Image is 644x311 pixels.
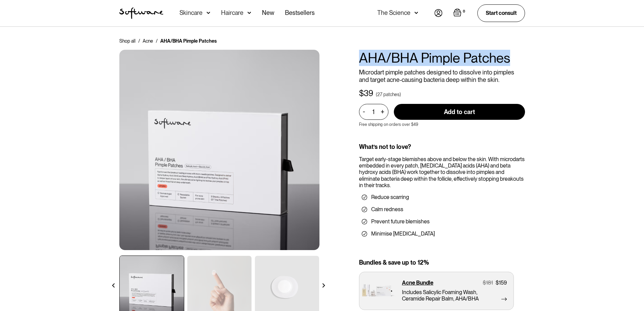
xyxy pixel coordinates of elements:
img: arrow left [111,283,116,288]
a: Start consult [477,4,525,22]
div: + [379,108,386,116]
div: Haircare [221,9,243,16]
div: The Science [377,9,410,16]
img: arrow down [207,9,210,16]
a: Shop all [119,38,136,44]
div: $ [483,280,486,286]
p: Free shipping on orders over $49 [359,122,418,127]
div: 39 [364,89,373,98]
div: / [156,38,158,44]
p: Microdart pimple patches designed to dissolve into pimples and target acne-causing bacteria deep ... [359,69,525,83]
li: Calm redness [362,206,522,213]
input: Add to cart [394,104,525,120]
img: Ceramide Moisturiser [119,50,319,250]
img: Software Logo [119,7,163,19]
a: Acne [143,38,153,44]
div: Target early-stage blemishes above and below the skin. With microdarts embedded in every patch, [... [359,156,525,188]
div: 0 [461,8,467,15]
div: / [138,38,140,44]
div: (27 patches) [376,91,401,98]
img: arrow down [247,9,251,16]
p: Acne Bundle [402,280,433,286]
li: Reduce scarring [362,194,522,201]
div: AHA/BHA Pimple Patches [160,38,217,44]
div: 159 [499,280,507,286]
a: home [119,7,163,19]
div: - [363,108,367,115]
li: Prevent future blemishes [362,218,522,225]
img: arrow down [414,9,418,16]
div: $ [359,89,364,98]
div: Skincare [180,9,202,16]
div: $ [496,280,499,286]
li: Minimise [MEDICAL_DATA] [362,230,522,237]
a: Acne Bundle$181$159Includes Salicylic Foaming Wash, Ceramide Repair Balm, AHA/BHA Pimple Patches,... [359,272,514,310]
h1: AHA/BHA Pimple Patches [359,50,525,66]
div: Bundles & save up to 12% [359,259,525,266]
a: Open empty cart [453,8,467,18]
div: What’s not to love? [359,143,525,151]
div: 181 [486,280,493,286]
img: arrow right [321,283,326,288]
p: Includes Salicylic Foaming Wash, Ceramide Repair Balm, AHA/BHA Pimple Patches, Acne Supplement [402,289,479,302]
